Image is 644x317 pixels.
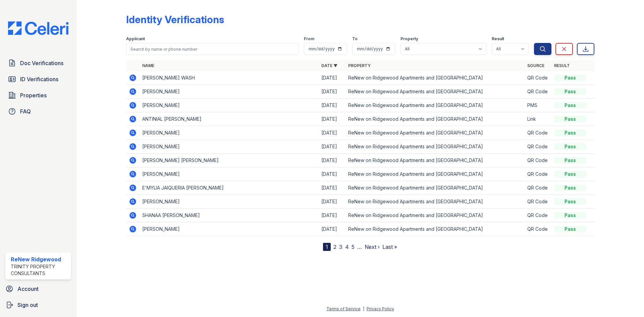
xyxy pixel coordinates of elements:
[319,112,345,126] td: [DATE]
[319,99,345,112] td: [DATE]
[319,140,345,154] td: [DATE]
[525,99,551,112] td: PMS
[321,63,337,68] a: Date ▼
[339,244,342,250] a: 3
[554,184,586,191] div: Pass
[319,209,345,222] td: [DATE]
[323,243,331,251] div: 1
[525,126,551,140] td: QR Code
[142,63,154,68] a: Name
[352,244,355,250] a: 5
[345,244,349,250] a: 4
[319,85,345,99] td: [DATE]
[554,171,586,177] div: Pass
[345,181,525,195] td: ReNew on Ridgewood Apartments and [GEOGRAPHIC_DATA]
[345,71,525,85] td: ReNew on Ridgewood Apartments and [GEOGRAPHIC_DATA]
[140,167,319,181] td: [PERSON_NAME]
[319,195,345,209] td: [DATE]
[326,306,361,311] a: Terms of Service
[126,13,224,25] div: Identity Verifications
[554,102,586,109] div: Pass
[140,126,319,140] td: [PERSON_NAME]
[140,85,319,99] td: [PERSON_NAME]
[3,298,74,312] a: Sign out
[554,88,586,95] div: Pass
[319,181,345,195] td: [DATE]
[319,167,345,181] td: [DATE]
[554,63,570,68] a: Result
[400,36,418,42] label: Property
[345,195,525,209] td: ReNew on Ridgewood Apartments and [GEOGRAPHIC_DATA]
[345,112,525,126] td: ReNew on Ridgewood Apartments and [GEOGRAPHIC_DATA]
[126,43,299,55] input: Search by name or phone number
[319,154,345,167] td: [DATE]
[140,112,319,126] td: ANTINIAL [PERSON_NAME]
[345,154,525,167] td: ReNew on Ridgewood Apartments and [GEOGRAPHIC_DATA]
[319,71,345,85] td: [DATE]
[345,209,525,222] td: ReNew on Ridgewood Apartments and [GEOGRAPHIC_DATA]
[363,306,364,311] div: |
[5,105,71,118] a: FAQ
[345,140,525,154] td: ReNew on Ridgewood Apartments and [GEOGRAPHIC_DATA]
[11,255,68,263] div: ReNew Ridgewood
[352,36,358,42] label: To
[525,140,551,154] td: QR Code
[5,56,71,70] a: Doc Verifications
[357,243,362,251] span: …
[554,116,586,122] div: Pass
[345,99,525,112] td: ReNew on Ridgewood Apartments and [GEOGRAPHIC_DATA]
[525,154,551,167] td: QR Code
[525,85,551,99] td: QR Code
[525,112,551,126] td: Link
[525,71,551,85] td: QR Code
[304,36,314,42] label: From
[20,75,58,83] span: ID Verifications
[17,301,38,309] span: Sign out
[20,91,47,99] span: Properties
[140,222,319,236] td: [PERSON_NAME]
[348,63,371,68] a: Property
[11,263,68,277] div: Trinity Property Consultants
[345,85,525,99] td: ReNew on Ridgewood Apartments and [GEOGRAPHIC_DATA]
[140,209,319,222] td: SHANAA [PERSON_NAME]
[554,74,586,81] div: Pass
[140,140,319,154] td: [PERSON_NAME]
[17,285,39,293] span: Account
[367,306,394,311] a: Privacy Policy
[319,222,345,236] td: [DATE]
[525,181,551,195] td: QR Code
[525,195,551,209] td: QR Code
[140,195,319,209] td: [PERSON_NAME]
[20,107,31,115] span: FAQ
[345,222,525,236] td: ReNew on Ridgewood Apartments and [GEOGRAPHIC_DATA]
[333,244,336,250] a: 2
[382,244,397,250] a: Last »
[140,71,319,85] td: [PERSON_NAME] WASH
[5,72,71,86] a: ID Verifications
[365,244,380,250] a: Next ›
[3,21,74,35] img: CE_Logo_Blue-a8612792a0a2168367f1c8372b55b34899dd931a85d93a1a3d3e32e68fde9ad4.png
[554,212,586,219] div: Pass
[319,126,345,140] td: [DATE]
[525,222,551,236] td: QR Code
[554,129,586,136] div: Pass
[554,157,586,164] div: Pass
[554,198,586,205] div: Pass
[525,167,551,181] td: QR Code
[492,36,504,42] label: Result
[525,209,551,222] td: QR Code
[3,282,74,296] a: Account
[554,143,586,150] div: Pass
[126,36,145,42] label: Applicant
[140,181,319,195] td: E'MYLIA JAIQUERIA [PERSON_NAME]
[554,226,586,232] div: Pass
[140,99,319,112] td: [PERSON_NAME]
[20,59,63,67] span: Doc Verifications
[527,63,544,68] a: Source
[345,167,525,181] td: ReNew on Ridgewood Apartments and [GEOGRAPHIC_DATA]
[5,89,71,102] a: Properties
[345,126,525,140] td: ReNew on Ridgewood Apartments and [GEOGRAPHIC_DATA]
[140,154,319,167] td: [PERSON_NAME] [PERSON_NAME]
